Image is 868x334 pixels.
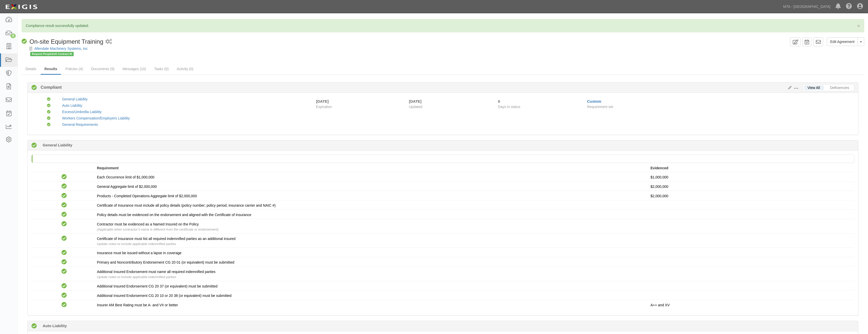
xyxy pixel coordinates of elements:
a: Details [22,64,40,74]
span: Products - Completed Operations Aggregate limit of $2,000,000 [97,194,197,198]
i: Help Center - Complianz [846,4,852,10]
span: Request PeopleSoft Contract ID [30,52,74,56]
p: Compliance result successfully updated. [26,23,860,28]
i: Compliant [61,260,67,265]
i: Compliant [47,98,51,101]
i: Compliant [61,269,67,274]
div: On-site Equipment Training [22,37,103,46]
span: Contractor must be evidenced as a Named Insured on the Policy [97,222,199,226]
b: Auto Liability [43,323,67,328]
p: $2,000,000 [651,193,850,199]
div: Since 09/10/2025 [498,99,583,104]
strong: Requirement [97,166,119,170]
a: Policies (4) [61,64,87,74]
i: Compliant [61,250,67,255]
i: Compliant [61,203,67,208]
i: Compliant [61,236,67,241]
i: Compliant [47,117,51,120]
i: Compliant [61,184,67,189]
i: Compliant [47,104,51,108]
span: Primary and Noncontributory Endorsement CG 20 01 (or equivalent) must be submitted [97,260,234,264]
a: Deficiencies [826,85,853,90]
i: Compliant [61,174,67,180]
a: Excess/Umbrella Liability [62,110,102,114]
a: Activity (0) [173,64,197,74]
span: General Aggregate limit of $2,000,000 [97,185,157,189]
a: Custom [587,99,601,103]
a: Tasks (0) [150,64,172,74]
i: Compliant [61,193,67,199]
div: [DATE] [409,99,491,104]
a: Workers Compensation/Employers Liability [62,116,130,120]
i: Compliant [47,110,51,114]
a: Allendale Machinery Systems, Inc [34,47,88,51]
span: Days in status [498,105,520,109]
i: 1 scheduled workflow [105,39,112,44]
i: Compliant [61,293,67,298]
span: Additional Insured Endorsement CG 20 37 (or equivalent) must be submitted [97,284,217,288]
span: Additional Insured Endorsement CG 20 10 or 20 38 (or equivalent) must be submitted [97,294,231,298]
p: A++ and XV [651,302,850,308]
p: $1,000,000 [651,175,850,180]
span: Certificate of Insurance must include all policy details (policy number; policy period; insurance... [97,203,275,207]
span: Insurer AM Best Rating must be A- and VII or better [97,303,178,307]
span: Update notes to include applicable indemnified parties [97,242,176,246]
a: Edit Results [786,86,792,90]
a: Edit Agreement [827,37,858,46]
a: General Requirements [62,123,98,127]
b: General Liability [43,142,72,148]
a: Documents (9) [87,64,118,74]
span: Expiration [316,104,405,109]
span: Each Occurrence limit of $1,000,000 [97,175,154,179]
span: On-site Equipment Training [29,38,103,45]
i: Compliant [61,212,67,217]
a: Messages (10) [119,64,150,74]
i: Compliant 0 days (since 09/10/2025) [31,143,37,148]
i: Compliant 0 days (since 09/10/2025) [31,324,37,329]
b: Compliant [37,84,62,90]
span: Additional Insured Endorsement must name all required indemnified parties [97,270,215,274]
strong: Evidenced [651,166,668,170]
a: General Liability [62,97,87,101]
button: Close [857,23,860,28]
i: Compliant [61,283,67,289]
span: × [857,23,860,29]
i: Compliant [61,221,67,227]
a: Auto Liability [62,103,82,108]
span: Updated [409,105,422,109]
img: logo-5460c22ac91f19d4615b14bd174203de0afe785f0fc80cf4dbbc73dc1793850b.png [4,2,39,11]
div: 9 [10,34,16,38]
span: (Applicable when contractor’s name is different from the certificate or endorsement) [97,227,218,231]
a: Results [41,64,61,75]
span: Policy details must be evidenced on the endorsement and aligned with the Certificate of Insurance [97,213,251,217]
span: Update notes to include applicable indemnified parties [97,275,176,279]
span: Insurance must be issued without a lapse in coverage [97,251,181,255]
i: Compliant [22,39,27,44]
i: Compliant [61,302,67,308]
i: Compliant [31,85,37,90]
span: Certificate of Insurance must list all required indemnified parties as an additional insured [97,237,235,241]
p: $2,000,000 [651,184,850,189]
div: [DATE] [316,99,329,104]
a: MTA - [GEOGRAPHIC_DATA] [781,2,833,12]
span: Requirement set [587,105,613,109]
a: View All [804,85,824,90]
i: Compliant [47,123,51,127]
